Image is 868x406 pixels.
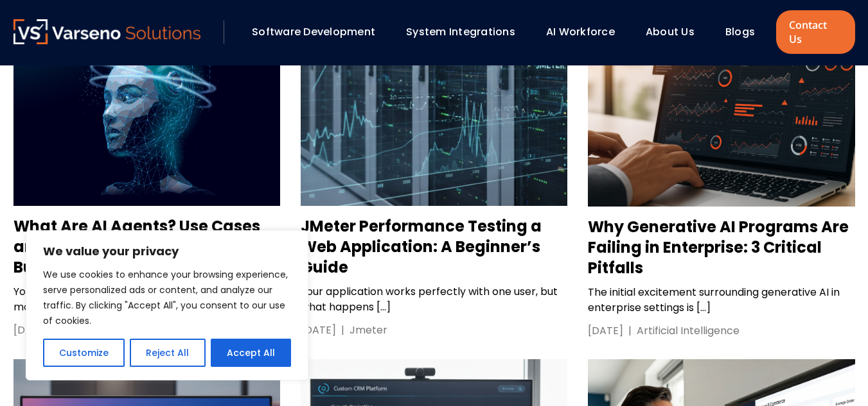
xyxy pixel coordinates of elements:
div: | [623,323,637,339]
p: Your application works perfectly with one user, but what happens […] [301,284,567,315]
div: [DATE] [588,323,623,339]
img: Why Generative AI Programs Are Failing in Enterprise: 3 Critical Pitfalls [588,6,855,207]
p: We value your privacy [43,244,291,259]
a: Blogs [725,24,755,39]
a: Why Generative AI Programs Are Failing in Enterprise: 3 Critical Pitfalls Why Generative AI Progr... [588,6,855,339]
div: | [336,323,350,338]
div: Jmeter [350,323,387,338]
div: System Integrations [400,21,533,43]
a: Software Development [252,24,375,39]
h3: What Are AI Agents? Use Cases and Benefits for Modern Businesses [13,216,280,278]
button: Customize [43,339,125,367]
div: Artificial Intelligence [637,323,740,339]
div: AI Workforce [540,21,633,43]
div: Blogs [719,21,773,43]
div: [DATE] [301,323,336,338]
button: Reject All [130,339,205,367]
h3: Why Generative AI Programs Are Failing in Enterprise: 3 Critical Pitfalls [588,217,855,278]
div: [DATE] [13,323,49,338]
a: AI Workforce [546,24,615,39]
p: Your operations team just spent three hours manually processing a […] [13,284,280,315]
a: About Us [646,24,695,39]
img: Varseno Solutions – Product Engineering & IT Services [13,19,201,44]
img: What Are AI Agents? Use Cases and Benefits for Modern Businesses [13,6,280,206]
div: About Us [639,21,713,43]
p: The initial excitement surrounding generative AI in enterprise settings is […] [588,285,855,316]
p: We use cookies to enhance your browsing experience, serve personalized ads or content, and analyz... [43,267,291,328]
a: Contact Us [776,10,855,54]
a: JMeter Performance Testing a Web Application: A Beginner’s Guide JMeter Performance Testing a Web... [301,6,567,338]
h3: JMeter Performance Testing a Web Application: A Beginner’s Guide [301,216,567,278]
div: Software Development [245,21,393,43]
img: JMeter Performance Testing a Web Application: A Beginner’s Guide [301,6,567,206]
button: Accept All [211,339,291,367]
a: System Integrations [406,24,515,39]
a: What Are AI Agents? Use Cases and Benefits for Modern Businesses What Are AI Agents? Use Cases an... [13,6,280,338]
